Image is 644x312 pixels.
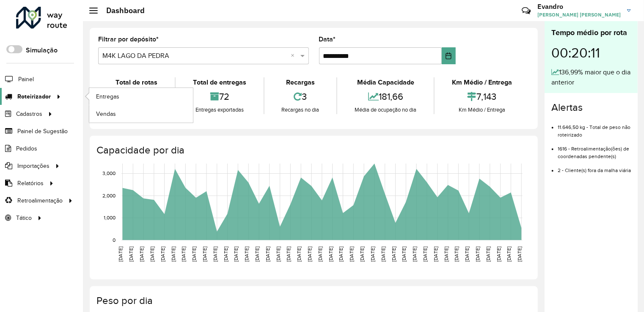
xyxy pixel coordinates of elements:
[349,246,354,262] text: [DATE]
[319,34,336,44] label: Data
[98,6,145,15] h2: Dashboard
[267,88,335,106] div: 3
[558,160,631,174] li: 2 - Cliente(s) fora da malha viária
[267,106,335,114] div: Recargas no dia
[537,11,621,19] span: [PERSON_NAME] [PERSON_NAME]
[102,171,116,176] text: 3,000
[402,246,407,262] text: [DATE]
[496,246,501,262] text: [DATE]
[422,246,428,262] text: [DATE]
[485,246,491,262] text: [DATE]
[551,67,631,88] div: 136,99% maior que o dia anterior
[16,213,32,222] span: Tático
[96,295,529,307] h4: Peso por dia
[191,246,197,262] text: [DATE]
[96,144,529,156] h4: Capacidade por dia
[98,34,159,44] label: Filtrar por depósito
[307,246,312,262] text: [DATE]
[89,105,193,122] a: Vendas
[223,246,228,262] text: [DATE]
[443,246,449,262] text: [DATE]
[212,246,218,262] text: [DATE]
[178,88,261,106] div: 72
[17,179,44,188] span: Relatórios
[391,246,396,262] text: [DATE]
[149,246,155,262] text: [DATE]
[339,106,432,114] div: Média de ocupação no dia
[296,246,302,262] text: [DATE]
[339,77,432,88] div: Média Capacidade
[558,139,631,160] li: 1616 - Retroalimentação(ões) de coordenadas pendente(s)
[380,246,386,262] text: [DATE]
[18,75,34,84] span: Painel
[517,246,523,262] text: [DATE]
[139,246,144,262] text: [DATE]
[286,246,292,262] text: [DATE]
[517,2,535,20] a: Contato Rápido
[551,27,631,38] div: Tempo médio por rota
[265,246,270,262] text: [DATE]
[118,246,123,262] text: [DATE]
[96,92,119,101] span: Entregas
[370,246,375,262] text: [DATE]
[275,246,281,262] text: [DATE]
[100,77,173,88] div: Total de rotas
[551,101,631,114] h4: Alertas
[244,246,249,262] text: [DATE]
[437,106,527,114] div: Km Médio / Entrega
[339,88,432,106] div: 181,66
[506,246,512,262] text: [DATE]
[202,246,207,262] text: [DATE]
[96,109,116,118] span: Vendas
[254,246,260,262] text: [DATE]
[412,246,417,262] text: [DATE]
[464,246,470,262] text: [DATE]
[178,77,261,88] div: Total de entregas
[475,246,480,262] text: [DATE]
[433,246,438,262] text: [DATE]
[181,246,186,262] text: [DATE]
[16,144,37,153] span: Pedidos
[454,246,460,262] text: [DATE]
[17,196,63,205] span: Retroalimentação
[339,246,344,262] text: [DATE]
[437,88,527,106] div: 7,143
[102,193,116,198] text: 2,000
[89,88,193,105] a: Entregas
[17,161,50,170] span: Importações
[537,3,621,11] h3: Evandro
[317,246,323,262] text: [DATE]
[442,47,456,64] button: Choose Date
[113,237,116,243] text: 0
[17,127,68,136] span: Painel de Sugestão
[17,92,51,101] span: Roteirizador
[328,246,333,262] text: [DATE]
[267,77,335,88] div: Recargas
[160,246,165,262] text: [DATE]
[16,109,42,118] span: Cadastros
[128,246,134,262] text: [DATE]
[551,38,631,67] div: 00:20:11
[359,246,365,262] text: [DATE]
[178,106,261,114] div: Entregas exportadas
[291,51,298,61] span: Clear all
[233,246,239,262] text: [DATE]
[437,77,527,88] div: Km Médio / Entrega
[26,45,58,55] label: Simulação
[171,246,176,262] text: [DATE]
[104,215,116,221] text: 1,000
[558,117,631,139] li: 11.646,50 kg - Total de peso não roteirizado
